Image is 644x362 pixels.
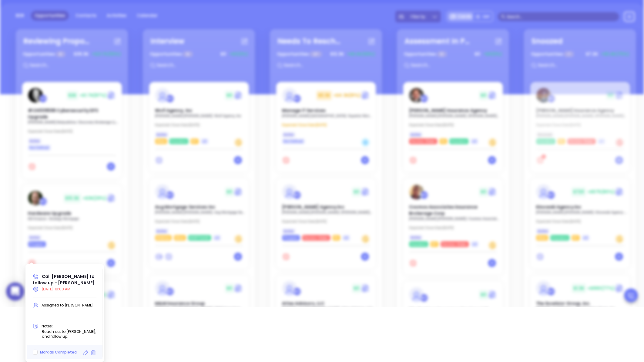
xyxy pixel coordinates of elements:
p: Reach out to [PERSON_NAME], and follow up. [42,329,96,339]
span: Notes: [42,323,53,329]
span: Mark as Completed [40,350,77,355]
span: [DATE] | 10:00 AM [42,286,70,292]
span: Call [PERSON_NAME] to follow up - [PERSON_NAME] [33,273,95,286]
span: Assigned to: [PERSON_NAME] [42,303,94,308]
